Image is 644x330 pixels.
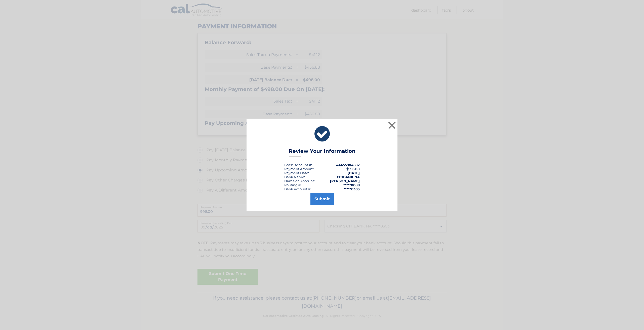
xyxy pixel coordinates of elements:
div: : [284,171,309,175]
div: Routing #: [284,183,301,187]
span: [DATE] [348,171,360,175]
span: Payment Date [284,171,308,175]
button: × [387,120,397,130]
div: Name on Account: [284,179,315,183]
strong: CITIBANK NA [337,175,360,179]
div: Bank Account #: [284,187,311,191]
div: Lease Account #: [284,163,312,167]
span: $996.00 [346,167,360,171]
h3: Review Your Information [289,148,355,157]
div: Payment Amount: [284,167,314,171]
div: Bank Name: [284,175,305,179]
button: Submit [310,193,334,205]
strong: [PERSON_NAME] [330,179,360,183]
strong: 44455984582 [336,163,360,167]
